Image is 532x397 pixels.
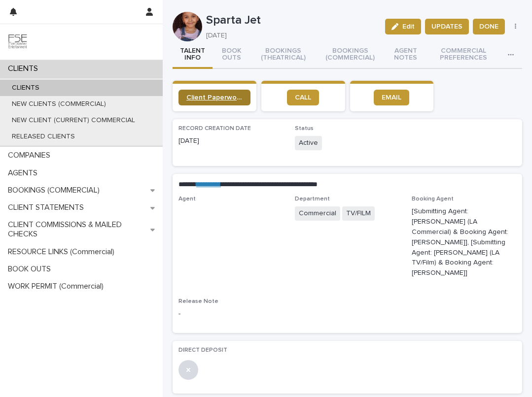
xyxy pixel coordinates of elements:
[402,23,415,30] span: Edit
[295,94,311,101] span: CALL
[473,19,505,34] button: DONE
[4,100,114,108] p: NEW CLIENTS (COMMERCIAL)
[178,298,218,304] span: Release Note
[213,41,251,69] button: BOOK OUTS
[295,136,322,150] span: Active
[479,22,498,32] span: DONE
[4,203,92,212] p: CLIENT STATEMENTS
[178,196,196,202] span: Agent
[8,32,28,52] img: 9JgRvJ3ETPGCJDhvPVA5
[4,64,46,73] p: CLIENTS
[178,309,283,319] p: -
[384,41,427,69] button: AGENT NOTES
[4,84,47,92] p: CLIENTS
[186,94,243,101] span: Client Paperwork Link
[295,206,340,221] span: Commercial
[431,22,462,32] span: UPDATES
[316,41,384,69] button: BOOKINGS (COMMERCIAL)
[295,196,330,202] span: Department
[4,151,58,160] p: COMPANIES
[206,32,373,40] p: [DATE]
[4,247,122,257] p: RESOURCE LINKS (Commercial)
[178,126,251,132] span: RECORD CREATION DATE
[178,347,227,353] span: DIRECT DEPOSIT
[4,186,107,195] p: BOOKINGS (COMMERCIAL)
[4,220,150,239] p: CLIENT COMMISSIONS & MAILED CHECKS
[173,41,213,69] button: TALENT INFO
[4,132,83,141] p: RELEASED CLIENTS
[250,41,316,69] button: BOOKINGS (THEATRICAL)
[287,90,319,105] a: CALL
[4,116,143,125] p: NEW CLIENT (CURRENT) COMMERCIAL
[295,126,314,132] span: Status
[4,265,59,274] p: BOOK OUTS
[178,90,250,105] a: Client Paperwork Link
[385,19,421,34] button: Edit
[382,94,401,101] span: EMAIL
[425,19,469,34] button: UPDATES
[412,196,454,202] span: Booking Agent
[412,206,516,278] p: [Submitting Agent: [PERSON_NAME] (LA Commercial) & Booking Agent: [PERSON_NAME]], [Submitting Age...
[427,41,500,69] button: COMMERCIAL PREFERENCES
[178,136,283,146] p: [DATE]
[342,206,375,221] span: TV/FILM
[374,90,409,105] a: EMAIL
[4,168,45,178] p: AGENTS
[206,13,377,28] p: Sparta Jet
[4,282,111,291] p: WORK PERMIT (Commercial)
